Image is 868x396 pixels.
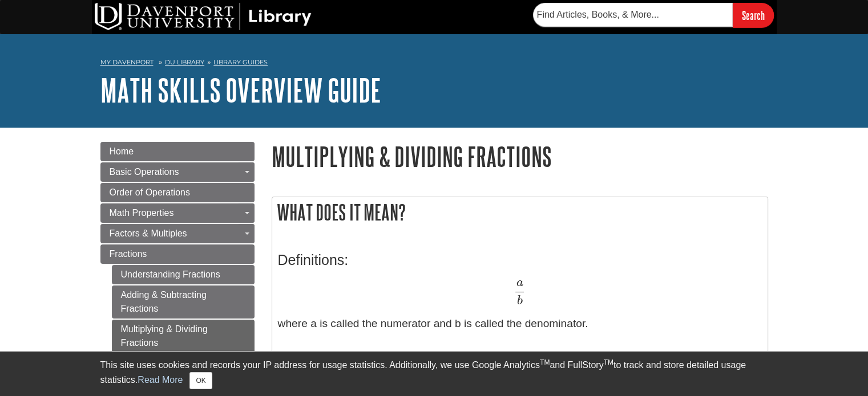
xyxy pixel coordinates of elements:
a: My Davenport [100,58,154,67]
div: This site uses cookies and records your IP address for usage statistics. Additionally, we use Goo... [100,358,768,389]
span: Factors & Multiples [110,228,187,238]
a: Fractions [100,244,255,264]
a: Factors & Multiples [100,224,255,243]
span: Basic Operations [110,167,179,177]
span: Fractions [110,249,147,259]
a: Read More [138,375,183,385]
span: a [516,276,523,289]
a: Basic Operations [100,162,255,182]
input: Search [733,3,774,27]
a: Understanding Fractions [112,265,255,284]
a: Order of Operations [100,183,255,202]
span: b [517,295,523,307]
button: Close [189,372,212,389]
sup: TM [604,358,613,366]
img: DU Library [95,3,312,30]
a: Math Skills Overview Guide [100,72,381,108]
span: Math Properties [110,208,174,218]
sup: TM [540,358,550,366]
h1: Multiplying & Dividing Fractions [272,142,768,171]
a: Multiplying & Dividing Fractions [112,320,255,353]
span: Home [110,146,134,156]
a: DU Library [165,58,204,66]
a: Home [100,142,255,161]
a: Library Guides [213,58,268,66]
nav: breadcrumb [100,55,768,73]
h3: Definitions: [278,252,762,268]
a: Adding & Subtracting Fractions [112,285,255,319]
span: Order of Operations [110,187,190,197]
h2: What does it mean? [272,197,768,227]
form: Searches DU Library's articles, books, and more [533,3,774,27]
a: Math Properties [100,203,255,223]
input: Find Articles, Books, & More... [533,3,733,27]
